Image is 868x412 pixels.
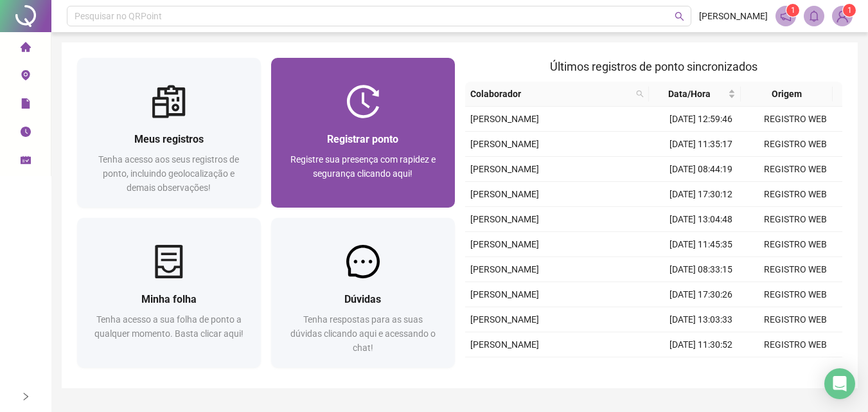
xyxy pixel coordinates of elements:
img: 1365 [833,6,852,26]
span: Colaborador [470,87,631,101]
td: REGISTRO WEB [748,157,842,182]
td: [DATE] 13:04:48 [653,207,748,232]
span: bell [808,10,820,22]
span: search [675,12,684,21]
span: search [636,90,644,98]
span: notification [780,10,792,22]
td: REGISTRO WEB [748,332,842,357]
span: schedule [21,149,31,175]
span: Registre sua presença com rapidez e segurança clicando aqui! [290,154,436,179]
div: Open Intercom Messenger [824,368,855,399]
span: [PERSON_NAME] [470,139,539,149]
td: REGISTRO WEB [748,307,842,332]
td: [DATE] 17:30:12 [653,182,748,207]
td: [DATE] 08:33:15 [653,257,748,282]
td: [DATE] 08:45:58 [653,357,748,382]
span: 1 [847,6,852,15]
td: [DATE] 11:45:35 [653,232,748,257]
span: clock-circle [21,121,31,147]
td: REGISTRO WEB [748,232,842,257]
span: Tenha respostas para as suas dúvidas clicando aqui e acessando o chat! [290,314,436,353]
span: [PERSON_NAME] [699,9,768,23]
span: [PERSON_NAME] [470,264,539,274]
td: REGISTRO WEB [748,207,842,232]
a: Meus registrosTenha acesso aos seus registros de ponto, incluindo geolocalização e demais observa... [77,58,261,208]
td: REGISTRO WEB [748,357,842,382]
span: [PERSON_NAME] [470,289,539,300]
span: Meus registros [134,133,204,145]
span: Registrar ponto [327,133,398,145]
sup: 1 [786,4,799,17]
td: REGISTRO WEB [748,282,842,307]
td: [DATE] 17:30:26 [653,282,748,307]
th: Data/Hora [649,82,741,107]
span: file [21,93,31,118]
td: REGISTRO WEB [748,132,842,157]
span: Dúvidas [344,293,381,305]
span: [PERSON_NAME] [470,214,539,224]
span: Data/Hora [654,87,725,101]
td: REGISTRO WEB [748,107,842,132]
td: [DATE] 12:59:46 [653,107,748,132]
span: search [633,84,646,103]
td: [DATE] 11:35:17 [653,132,748,157]
td: REGISTRO WEB [748,182,842,207]
td: [DATE] 08:44:19 [653,157,748,182]
span: [PERSON_NAME] [470,189,539,199]
td: [DATE] 13:03:33 [653,307,748,332]
a: Registrar pontoRegistre sua presença com rapidez e segurança clicando aqui! [271,58,455,208]
span: [PERSON_NAME] [470,339,539,350]
span: [PERSON_NAME] [470,114,539,124]
span: [PERSON_NAME] [470,239,539,249]
span: environment [21,64,31,90]
td: REGISTRO WEB [748,257,842,282]
span: Últimos registros de ponto sincronizados [550,60,757,73]
span: right [21,392,30,401]
a: Minha folhaTenha acesso a sua folha de ponto a qualquer momento. Basta clicar aqui! [77,218,261,368]
span: Tenha acesso a sua folha de ponto a qualquer momento. Basta clicar aqui! [94,314,244,339]
a: DúvidasTenha respostas para as suas dúvidas clicando aqui e acessando o chat! [271,218,455,368]
span: Minha folha [141,293,197,305]
td: [DATE] 11:30:52 [653,332,748,357]
span: home [21,36,31,62]
sup: Atualize o seu contato no menu Meus Dados [843,4,856,17]
th: Origem [741,82,833,107]
span: [PERSON_NAME] [470,314,539,325]
span: [PERSON_NAME] [470,164,539,174]
span: 1 [791,6,795,15]
span: Tenha acesso aos seus registros de ponto, incluindo geolocalização e demais observações! [98,154,239,193]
